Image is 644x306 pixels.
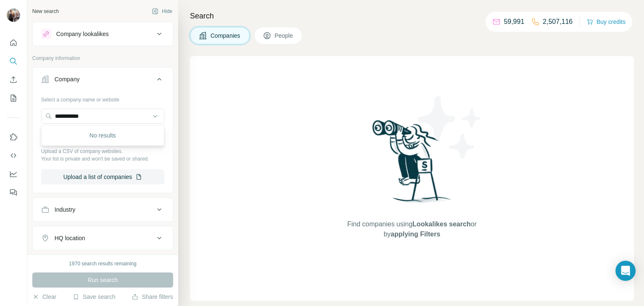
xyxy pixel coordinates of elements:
[7,54,20,69] button: Search
[132,293,173,301] button: Share filters
[7,72,20,87] button: Enrich CSV
[33,24,173,44] button: Company lookalikes
[32,293,56,301] button: Clear
[69,260,137,267] div: 1970 search results remaining
[146,5,178,18] button: Hide
[345,219,479,239] span: Find companies using or by
[41,169,164,184] button: Upload a list of companies
[7,166,20,182] button: Dashboard
[7,35,20,50] button: Quick start
[190,10,634,22] h4: Search
[55,205,75,214] div: Industry
[7,130,20,145] button: Use Surfe on LinkedIn
[41,155,164,163] p: Your list is private and won't be saved or shared.
[615,261,636,281] div: Open Intercom Messenger
[543,17,573,27] p: 2,507,116
[7,8,20,22] img: Avatar
[32,54,173,62] p: Company information
[56,30,109,38] div: Company lookalikes
[413,220,471,228] span: Lookalikes search
[55,75,80,83] div: Company
[33,228,173,248] button: HQ location
[33,200,173,220] button: Industry
[55,234,85,242] div: HQ location
[32,8,59,15] div: New search
[275,31,294,40] span: People
[7,185,20,200] button: Feedback
[73,293,115,301] button: Save search
[43,127,162,144] div: No results
[210,31,241,40] span: Companies
[369,118,456,211] img: Surfe Illustration - Woman searching with binoculars
[41,93,164,104] div: Select a company name or website
[41,148,164,155] p: Upload a CSV of company websites.
[7,148,20,163] button: Use Surfe API
[587,16,626,28] button: Buy credits
[504,17,525,27] p: 59,991
[7,91,20,106] button: My lists
[33,69,173,93] button: Company
[391,231,440,238] span: applying Filters
[412,90,488,165] img: Surfe Illustration - Stars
